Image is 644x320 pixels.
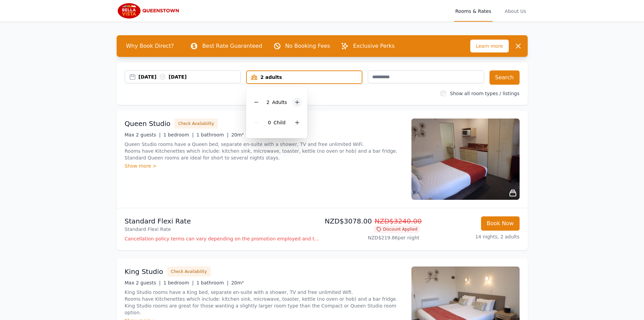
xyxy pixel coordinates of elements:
button: Check Availability [174,119,218,129]
span: Child [273,120,285,125]
p: Standard Flexi Rate [125,216,319,226]
p: Cancellation policy terms can vary depending on the promotion employed and the time of stay of th... [125,235,319,242]
div: 2 adults [247,74,362,81]
span: Why Book Direct? [121,39,180,53]
button: Search [490,70,520,85]
span: 0 [268,120,271,125]
span: 1 bathroom | [196,132,229,137]
span: Learn more [470,40,509,52]
button: Book Now [481,216,520,231]
div: Show more > [125,163,403,169]
p: Queen Studio rooms have a Queen bed, separate en-suite with a shower, TV and free unlimited WiFi.... [125,141,403,161]
p: 14 nights, 2 adults [425,233,520,240]
p: No Booking Fees [285,42,330,50]
span: NZD$3240.00 [375,217,422,225]
p: Standard Flexi Rate [125,226,319,233]
span: 2 [266,100,269,105]
span: Adult s [272,100,287,105]
span: 1 bedroom | [163,280,194,285]
p: NZD$3078.00 [325,216,420,226]
span: Max 2 guests | [125,280,161,285]
img: Bella Vista Queenstown [117,3,182,19]
span: 1 bedroom | [163,132,194,137]
span: Discount Applied [374,226,420,233]
p: King Studio rooms have a King bed, separate en-suite with a shower, TV and free unlimited Wifi. R... [125,289,403,316]
button: Check Availability [167,266,211,277]
div: [DATE] [DATE] [139,73,241,80]
h3: King Studio [125,267,163,276]
p: Exclusive Perks [353,42,395,50]
span: 1 bathroom | [196,280,229,285]
p: NZD$219.86 per night [325,234,420,241]
span: 20m² [231,132,244,137]
span: 20m² [231,280,244,285]
span: Max 2 guests | [125,132,161,137]
label: Show all room types / listings [450,91,519,96]
h3: Queen Studio [125,119,171,128]
p: Best Rate Guaranteed [202,42,262,50]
